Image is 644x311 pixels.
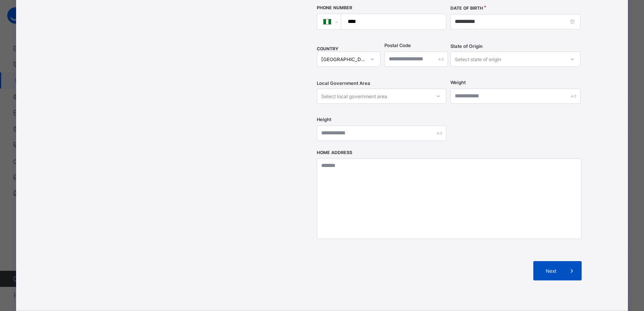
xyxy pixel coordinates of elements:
div: [GEOGRAPHIC_DATA] [321,56,365,62]
label: Home Address [317,150,352,155]
div: Select state of origin [455,51,501,67]
span: Next [539,268,562,274]
span: State of Origin [450,43,483,49]
label: Date of Birth [450,6,483,11]
label: Postal Code [384,43,411,48]
label: Weight [450,80,466,85]
span: COUNTRY [317,46,339,51]
div: Select local government area [321,89,387,104]
span: Local Government Area [317,80,370,86]
label: Height [317,117,331,122]
label: Phone Number [317,5,352,10]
